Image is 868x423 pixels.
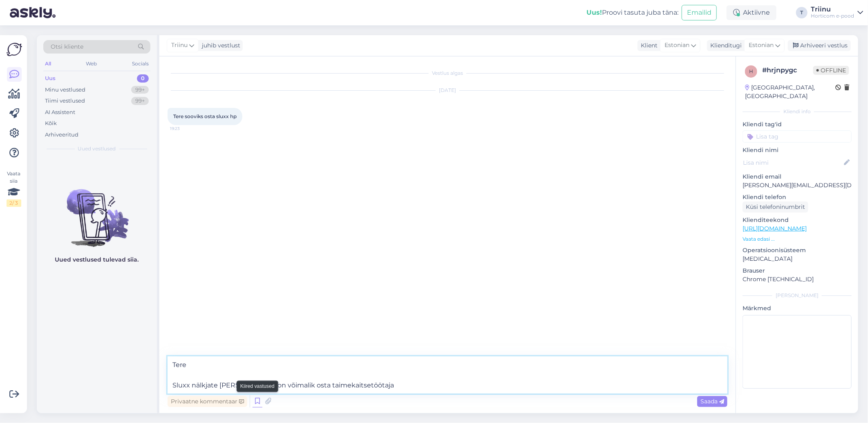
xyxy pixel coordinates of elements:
[743,172,852,181] p: Kliendi email
[727,5,776,20] div: Aktiivne
[745,83,835,101] div: [GEOGRAPHIC_DATA], [GEOGRAPHIC_DATA]
[171,41,188,50] span: Triinu
[137,74,149,83] div: 0
[586,8,678,18] div: Proovi tasuta juba täna:
[749,41,774,50] span: Estonian
[55,255,139,264] p: Uued vestlused tulevad siia.
[45,86,85,94] div: Minu vestlused
[199,41,240,50] div: juhib vestlust
[796,7,808,18] div: T
[664,41,689,50] span: Estonian
[168,356,727,394] textarea: Tere Sluxx nälkjate [PERSON_NAME] on võimalik osta taimekaitsetöötaja
[743,246,852,255] p: Operatsioonisüsteem
[788,40,851,51] div: Arhiveeri vestlus
[43,58,53,69] div: All
[131,86,149,94] div: 99+
[811,6,863,19] a: TriinuHorticom e-pood
[743,193,852,201] p: Kliendi telefon
[743,255,852,263] p: [MEDICAL_DATA]
[743,225,807,232] a: [URL][DOMAIN_NAME]
[45,108,75,116] div: AI Assistent
[682,5,717,20] button: Emailid
[743,181,852,190] p: [PERSON_NAME][EMAIL_ADDRESS][DOMAIN_NAME]
[743,266,852,275] p: Brauser
[762,65,813,75] div: # hrjnpygc
[7,199,21,207] div: 2 / 3
[7,42,22,57] img: Askly Logo
[85,58,99,69] div: Web
[811,6,854,13] div: Triinu
[130,58,150,69] div: Socials
[743,201,808,213] div: Küsi telefoninumbrit
[707,41,742,50] div: Klienditugi
[51,43,83,51] span: Otsi kliente
[743,235,852,243] p: Vaata edasi ...
[45,97,85,105] div: Tiimi vestlused
[45,74,56,83] div: Uus
[170,125,201,132] span: 19:23
[173,113,237,119] span: Tere sooviks osta sluxx hp
[700,398,724,405] span: Saada
[586,9,602,16] b: Uus!
[743,146,852,154] p: Kliendi nimi
[743,292,852,299] div: [PERSON_NAME]
[37,175,157,248] img: No chats
[743,275,852,284] p: Chrome [TECHNICAL_ID]
[45,119,57,128] div: Kõik
[168,69,727,77] div: Vestlus algas
[168,396,247,407] div: Privaatne kommentaar
[743,130,852,143] input: Lisa tag
[7,170,21,207] div: Vaata siia
[131,97,149,105] div: 99+
[168,87,727,94] div: [DATE]
[240,383,275,390] small: Kiired vastused
[813,66,849,75] span: Offline
[78,145,116,152] span: Uued vestlused
[743,304,852,313] p: Märkmed
[743,108,852,115] div: Kliendi info
[743,158,842,167] input: Lisa nimi
[743,120,852,129] p: Kliendi tag'id
[743,216,852,224] p: Klienditeekond
[811,13,854,19] div: Horticom e-pood
[749,68,753,74] span: h
[45,131,78,139] div: Arhiveeritud
[638,41,658,50] div: Klient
